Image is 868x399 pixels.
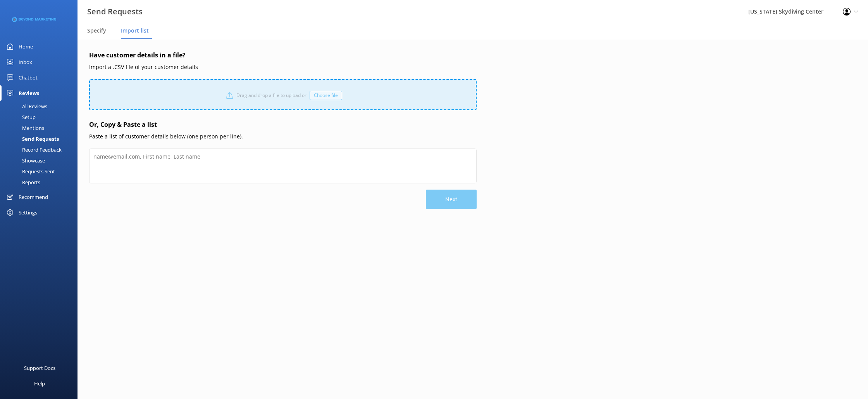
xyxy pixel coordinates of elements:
[5,144,77,155] a: Record Feedback
[19,85,39,101] div: Reviews
[5,155,77,166] a: Showcase
[12,13,56,26] img: 3-1676954853.png
[89,63,477,71] p: Import a .CSV file of your customer details
[89,120,477,130] h4: Or, Copy & Paste a list
[5,177,40,188] div: Reports
[24,360,55,376] div: Support Docs
[121,27,149,35] span: Import list
[89,50,477,60] h4: Have customer details in a file?
[5,166,55,177] div: Requests Sent
[5,101,77,112] a: All Reviews
[5,166,77,177] a: Requests Sent
[5,112,77,123] a: Setup
[89,132,477,141] p: Paste a list of customer details below (one person per line).
[5,133,59,144] div: Send Requests
[87,5,143,18] h3: Send Requests
[5,101,47,112] div: All Reviews
[19,54,32,70] div: Inbox
[5,123,77,133] a: Mentions
[233,92,310,99] p: Drag and drop a file to upload or
[5,155,45,166] div: Showcase
[19,205,37,220] div: Settings
[19,189,48,205] div: Recommend
[5,112,36,123] div: Setup
[5,133,77,144] a: Send Requests
[5,177,77,188] a: Reports
[5,144,62,155] div: Record Feedback
[5,123,44,133] div: Mentions
[87,27,106,35] span: Specify
[34,376,45,391] div: Help
[19,39,33,54] div: Home
[19,70,38,85] div: Chatbot
[310,91,342,100] div: Choose file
